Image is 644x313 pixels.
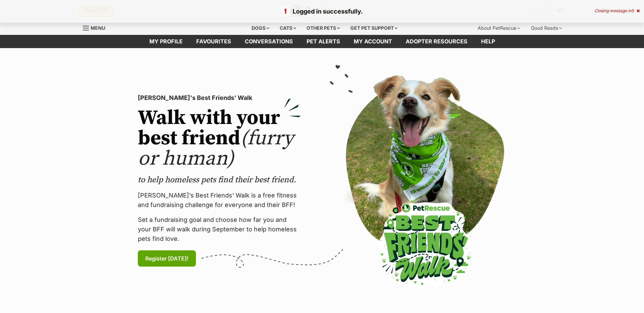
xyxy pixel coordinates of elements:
[138,250,196,267] a: Register [DATE]!
[347,35,399,48] a: My account
[138,215,301,244] p: Set a fundraising goal and choose how far you and your BFF will walk during September to help hom...
[473,21,525,35] div: About PetRescue
[138,93,301,103] p: [PERSON_NAME]'s Best Friends' Walk
[138,126,294,171] span: (furry or human)
[83,21,110,34] a: Menu
[247,21,274,35] div: Dogs
[275,21,301,35] div: Cats
[189,35,238,48] a: Favourites
[399,35,474,48] a: Adopter resources
[138,108,301,169] h2: Walk with your best friend
[138,191,301,210] p: [PERSON_NAME]’s Best Friends' Walk is a free fitness and fundraising challenge for everyone and t...
[526,21,567,35] div: Good Reads
[474,35,502,48] a: Help
[145,254,188,263] span: Register [DATE]!
[300,35,347,48] a: Pet alerts
[138,174,301,185] p: to help homeless pets find their best friend.
[238,35,300,48] a: conversations
[143,35,189,48] a: My profile
[346,21,402,35] div: Get pet support
[91,25,105,31] span: Menu
[302,21,345,35] div: Other pets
